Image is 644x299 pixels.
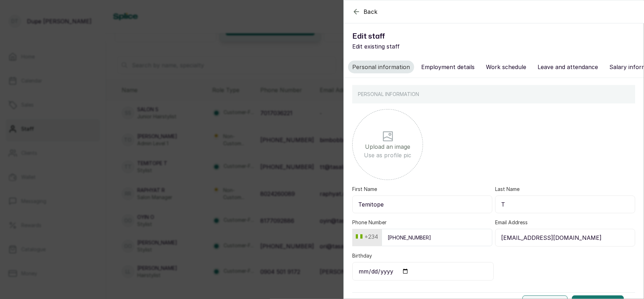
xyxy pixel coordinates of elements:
p: Edit existing staff [352,42,635,51]
button: +234 [353,231,381,242]
input: 1999-01-01 [352,262,494,281]
label: Phone Number [352,219,387,226]
label: First Name [352,186,377,193]
button: Back [352,7,378,16]
span: Back [364,7,378,16]
label: Last Name [495,186,520,193]
button: Work schedule [482,61,530,73]
label: Email Address [495,219,528,226]
button: Employment details [417,61,479,73]
input: Last Name [495,196,635,213]
label: Birthday [352,252,372,259]
h1: Edit staff [352,31,635,42]
p: PERSONAL INFORMATION [358,91,419,98]
input: First Name [352,196,492,213]
input: 9151930463 [382,229,492,246]
button: Leave and attendance [533,61,602,73]
button: Personal information [348,61,414,73]
input: Email Address [495,229,635,247]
